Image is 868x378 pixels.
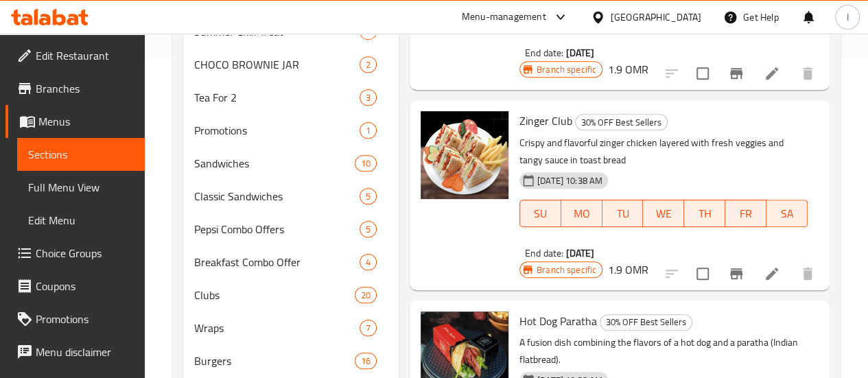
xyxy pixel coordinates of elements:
span: Branch specific [531,63,602,76]
a: Edit Restaurant [5,39,145,72]
span: 20 [355,289,376,302]
span: SA [772,204,802,224]
div: items [360,221,377,237]
b: [DATE] [565,44,594,62]
div: Pepsi Combo Offers5 [183,213,399,246]
div: 30% OFF Best Sellers [600,314,692,331]
span: SU [526,204,556,224]
div: Menu-management [462,9,546,25]
p: Crispy and flavorful zinger chicken layered with fresh veggies and tangy sauce in toast bread [519,134,808,169]
button: Branch-specific-item [720,257,753,290]
span: Pepsi Combo Offers [194,221,360,237]
span: 30% OFF Best Sellers [600,314,692,330]
span: TU [608,204,638,224]
button: TU [602,200,644,227]
span: I [846,10,848,25]
a: Coupons [5,270,145,303]
button: SA [766,200,808,227]
a: Choice Groups [5,237,145,270]
span: TH [690,204,720,224]
span: Select to update [688,259,717,288]
span: 2 [360,58,376,71]
div: items [355,287,377,303]
span: MO [567,204,597,224]
div: Breakfast Combo Offer [194,254,360,270]
span: Branch specific [531,263,602,276]
span: Select to update [688,59,717,88]
span: 10 [355,157,376,170]
div: items [355,353,377,369]
span: [DATE] 10:38 AM [532,174,608,187]
div: items [360,188,377,204]
div: items [360,122,377,139]
div: Classic Sandwiches [194,188,360,204]
div: Sandwiches10 [183,147,399,180]
div: items [360,56,377,73]
a: Edit menu item [764,65,780,82]
span: Branches [36,80,134,97]
span: WE [648,204,679,224]
span: Tea For 2 [194,89,360,106]
div: items [360,320,377,336]
span: Zinger Club [519,110,572,131]
span: End date: [525,244,563,262]
a: Menu disclaimer [5,335,145,368]
img: Zinger Club [421,111,508,199]
span: End date: [525,44,563,62]
button: FR [725,200,766,227]
a: Menus [5,105,145,138]
span: 1 [360,124,376,137]
b: [DATE] [565,244,594,262]
span: Sections [28,146,134,163]
span: Wraps [194,320,360,336]
button: delete [791,257,824,290]
button: MO [561,200,602,227]
span: 30% OFF Best Sellers [576,115,667,130]
span: 5 [360,223,376,236]
span: 16 [355,355,376,368]
div: Wraps7 [183,311,399,344]
span: 7 [360,322,376,335]
div: Tea For 23 [183,81,399,114]
a: Edit menu item [764,265,780,282]
span: Promotions [36,311,134,327]
button: delete [791,57,824,90]
a: Edit Menu [17,204,145,237]
a: Sections [17,138,145,171]
span: Menu disclaimer [36,344,134,360]
a: Full Menu View [17,171,145,204]
span: Sandwiches [194,155,355,172]
span: Full Menu View [28,179,134,196]
div: 30% OFF Best Sellers [575,114,668,130]
h6: 1.9 OMR [608,60,648,79]
span: Edit Restaurant [36,47,134,64]
span: FR [731,204,761,224]
div: Burgers16 [183,344,399,377]
div: Classic Sandwiches5 [183,180,399,213]
span: Menus [38,113,134,130]
div: [GEOGRAPHIC_DATA] [611,10,701,25]
span: Choice Groups [36,245,134,261]
span: 5 [360,190,376,203]
button: WE [643,200,684,227]
span: Clubs [194,287,355,303]
span: Edit Menu [28,212,134,228]
div: items [355,155,377,172]
div: items [360,89,377,106]
a: Branches [5,72,145,105]
span: Hot Dog Paratha [519,311,597,331]
span: Promotions [194,122,360,139]
p: A fusion dish combining the flavors of a hot dog and a paratha (Indian flatbread). [519,334,808,368]
div: Promotions1 [183,114,399,147]
span: CHOCO BROWNIE JAR [194,56,360,73]
span: Burgers [194,353,355,369]
button: Branch-specific-item [720,57,753,90]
